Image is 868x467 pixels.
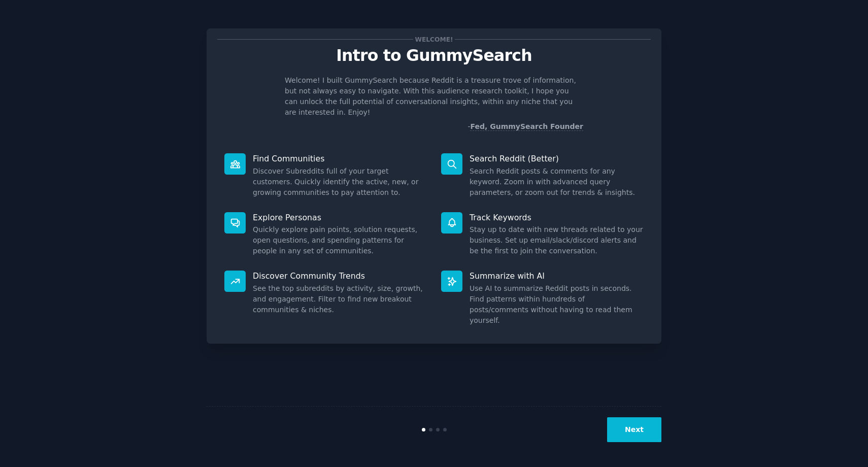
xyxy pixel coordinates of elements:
dd: Use AI to summarize Reddit posts in seconds. Find patterns within hundreds of posts/comments with... [470,283,644,326]
div: - [468,121,583,132]
dd: Search Reddit posts & comments for any keyword. Zoom in with advanced query parameters, or zoom o... [470,166,644,198]
p: Search Reddit (Better) [470,153,644,164]
p: Discover Community Trends [253,271,427,281]
dd: Discover Subreddits full of your target customers. Quickly identify the active, new, or growing c... [253,166,427,198]
p: Summarize with AI [470,271,644,281]
p: Track Keywords [470,212,644,223]
a: Fed, GummySearch Founder [470,122,583,131]
p: Intro to GummySearch [217,47,651,64]
button: Next [607,417,661,442]
p: Welcome! I built GummySearch because Reddit is a treasure trove of information, but not always ea... [285,75,583,118]
dd: Stay up to date with new threads related to your business. Set up email/slack/discord alerts and ... [470,224,644,256]
p: Explore Personas [253,212,427,223]
dd: Quickly explore pain points, solution requests, open questions, and spending patterns for people ... [253,224,427,256]
dd: See the top subreddits by activity, size, growth, and engagement. Filter to find new breakout com... [253,283,427,315]
span: Welcome! [413,34,455,45]
p: Find Communities [253,153,427,164]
